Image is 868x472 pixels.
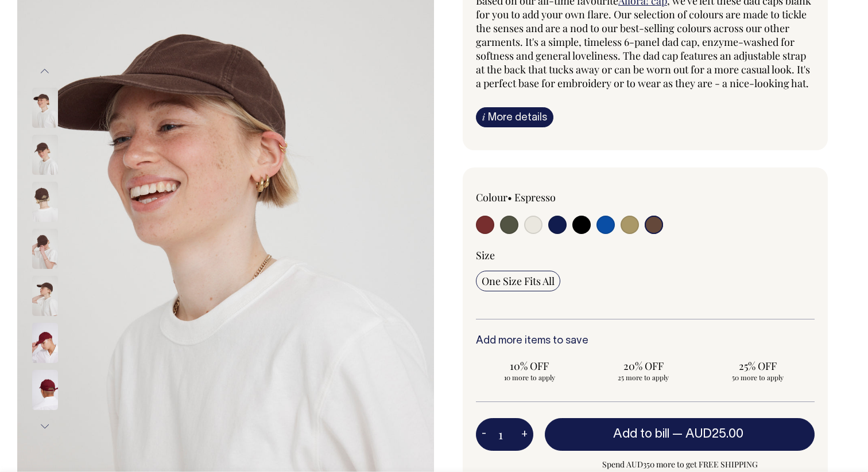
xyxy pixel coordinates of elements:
span: Add to bill [613,428,669,440]
span: 50 more to apply [710,373,805,382]
input: 20% OFF 25 more to apply [590,356,697,385]
div: Size [476,248,815,262]
h6: Add more items to save [476,336,815,347]
input: 10% OFF 10 more to apply [476,356,583,385]
span: One Size Fits All [482,274,555,288]
button: Next [36,414,53,439]
img: burgundy [32,323,58,363]
button: - [476,423,492,446]
input: One Size Fits All [476,271,560,291]
span: AUD25.00 [685,428,743,440]
span: 10 more to apply [482,373,578,382]
span: — [672,428,746,440]
img: espresso [32,135,58,175]
span: Spend AUD350 more to get FREE SHIPPING [545,458,815,471]
span: 20% OFF [596,359,692,373]
span: • [507,190,512,204]
input: 25% OFF 50 more to apply [704,356,811,385]
img: burgundy [32,370,58,410]
img: espresso [32,182,58,222]
img: espresso [32,276,58,316]
button: Previous [36,58,53,84]
span: 25 more to apply [596,373,692,382]
span: 10% OFF [482,359,578,373]
a: iMore details [476,107,553,127]
button: + [516,423,533,446]
span: 25% OFF [710,359,805,373]
div: Colour [476,190,611,204]
img: espresso [32,88,58,128]
label: Espresso [514,190,556,204]
span: i [482,111,485,123]
button: Add to bill —AUD25.00 [545,418,815,450]
img: espresso [32,229,58,269]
